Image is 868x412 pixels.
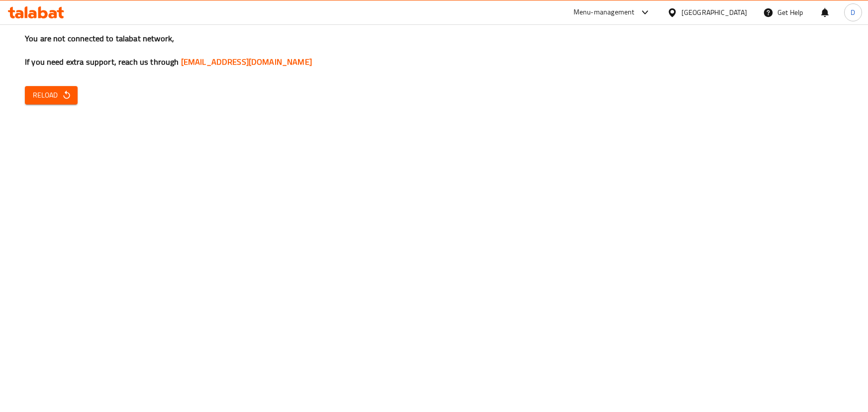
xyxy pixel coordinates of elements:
div: [GEOGRAPHIC_DATA] [681,7,747,18]
a: [EMAIL_ADDRESS][DOMAIN_NAME] [181,54,312,69]
div: Menu-management [574,6,635,18]
span: Reload [33,89,70,102]
button: Reload [25,86,78,104]
span: D [851,7,855,18]
h3: You are not connected to talabat network, If you need extra support, reach us through [25,33,843,68]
